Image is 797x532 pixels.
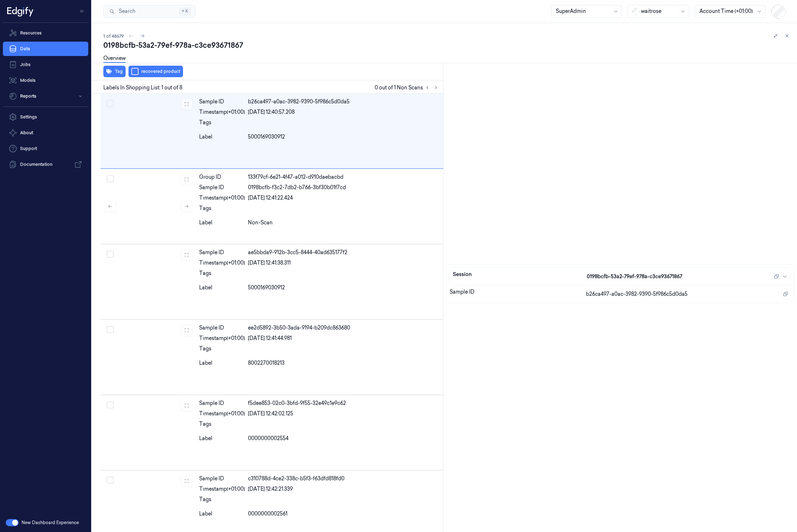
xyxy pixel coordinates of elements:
[199,324,245,332] div: Sample ID
[199,284,245,291] div: Label
[248,435,440,442] div: 0000000002554
[199,400,245,407] div: Sample ID
[199,270,245,281] div: Tags
[199,173,245,181] div: Group ID
[199,410,245,417] div: Timestamp (+01:00)
[3,126,88,140] button: About
[248,108,440,116] div: [DATE] 12:40:57.208
[107,175,114,182] button: Select row
[199,345,245,356] div: Tags
[3,26,88,40] a: Resources
[199,335,245,342] div: Timestamp (+01:00)
[248,259,440,267] div: [DATE] 12:41:38.311
[199,219,245,227] div: Label
[248,324,440,332] div: ee2d5892-3b50-3ada-9194-b209dc863680
[103,55,126,63] a: Overview
[77,5,88,17] button: Toggle Navigation
[248,173,440,181] div: 133f79cf-6e21-4f47-a012-d910daebacbd
[107,100,114,107] button: Select row
[586,290,688,298] span: b26ca497-a0ac-3982-9390-5f986c5d0da5
[3,89,88,103] button: Reports
[199,496,245,507] div: Tags
[450,288,586,300] div: Sample ID
[248,400,440,407] div: f5dee853-02c0-3bfd-9f55-32e49c1e9c62
[107,326,114,333] button: Select row
[103,40,791,50] div: 0198bcfb-53a2-79ef-978a-c3ce93671867
[248,98,440,106] div: b26ca497-a0ac-3982-9390-5f986c5d0da5
[453,271,587,282] div: Session
[103,66,126,77] button: Tag
[199,194,245,202] div: Timestamp (+01:00)
[199,249,245,256] div: Sample ID
[3,141,88,156] a: Support
[199,485,245,493] div: Timestamp (+01:00)
[199,475,245,482] div: Sample ID
[248,410,440,417] div: [DATE] 12:42:02.125
[199,435,245,442] div: Label
[3,42,88,56] a: Data
[3,57,88,72] a: Jobs
[199,184,245,191] div: Sample ID
[103,84,182,92] span: Labels In Shopping List: 1 out of 8
[587,273,682,280] span: 0198bcfb-53a2-79ef-978a-c3ce93671867
[248,249,440,256] div: ae5bbda9-912b-3cc5-8444-40ad635177f2
[375,83,440,92] span: 0 out of 1 Non Scans
[3,110,88,124] a: Settings
[248,485,440,493] div: [DATE] 12:42:21.339
[107,477,114,484] button: Select row
[3,157,88,172] a: Documentation
[248,510,440,518] div: 0000000002561
[248,284,440,291] div: 5000169030912
[248,219,440,227] div: Non-Scan
[248,184,440,191] div: 0198bcfb-f3c2-7db2-b766-3bf30b01f7cd
[199,359,245,367] div: Label
[3,73,88,88] a: Models
[107,401,114,409] button: Select row
[450,268,791,285] button: Session0198bcfb-53a2-79ef-978a-c3ce93671867
[199,205,245,216] div: Tags
[199,98,245,106] div: Sample ID
[199,108,245,116] div: Timestamp (+01:00)
[248,194,440,202] div: [DATE] 12:41:22.424
[199,133,245,141] div: Label
[199,510,245,518] div: Label
[116,8,135,15] span: Search
[248,475,440,482] div: c310788d-4ce2-338c-b5f3-f63dfd818fd0
[248,335,440,342] div: [DATE] 12:41:44.981
[107,251,114,258] button: Select row
[103,33,124,39] span: 1 of 48679
[248,133,440,141] div: 5000169030912
[199,119,245,130] div: Tags
[103,5,195,18] button: Search⌘K
[199,259,245,267] div: Timestamp (+01:00)
[128,66,183,77] button: recovered product
[199,420,245,432] div: Tags
[248,359,440,367] div: 8002270018213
